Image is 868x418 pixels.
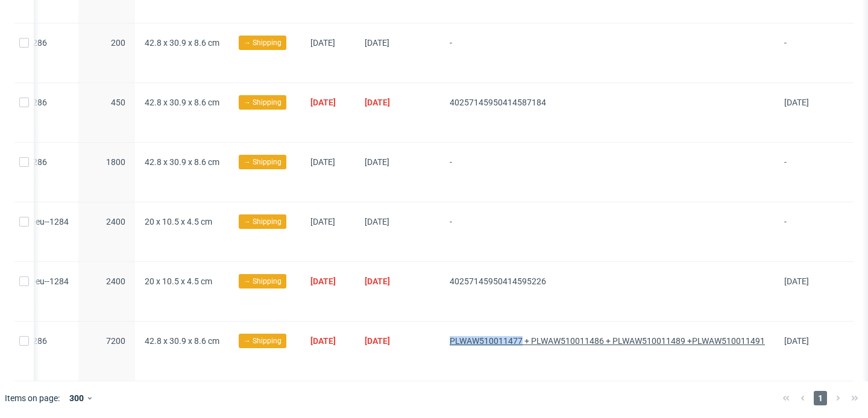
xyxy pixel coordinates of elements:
div: 300 [64,390,86,407]
span: - [450,38,765,68]
span: 40257145950414595226 [450,276,546,286]
span: - [450,217,765,247]
span: [DATE] [310,98,336,107]
span: [DATE] [365,276,390,286]
span: PLWAW510011477 + PLWAW510011486 + PLWAW510011489 +PLWAW510011491 [450,336,765,346]
span: 1800 [106,157,125,167]
span: 20 x 10.5 x 4.5 cm [145,276,212,286]
span: Items on page: [5,392,60,404]
span: 450 [111,98,125,107]
span: → Shipping [244,97,281,108]
span: [DATE] [310,157,335,167]
span: [DATE] [365,38,389,48]
span: [DATE] [310,217,335,226]
span: [DATE] [310,336,336,346]
span: 42.8 x 30.9 x 8.6 cm [145,98,219,107]
span: - [784,157,825,187]
span: 40257145950414587184 [450,98,546,107]
span: 7200 [106,336,125,346]
span: [DATE] [365,98,390,107]
span: 42.8 x 30.9 x 8.6 cm [145,336,219,346]
span: 1 [814,391,827,405]
span: 2400 [106,276,125,286]
span: 42.8 x 30.9 x 8.6 cm [145,157,219,167]
span: [DATE] [365,217,389,226]
span: [DATE] [310,38,335,48]
span: [DATE] [310,276,336,286]
span: → Shipping [244,335,281,346]
span: - [784,217,825,247]
span: - [450,157,765,187]
span: [DATE] [784,98,809,107]
span: [DATE] [784,336,809,346]
span: → Shipping [244,37,281,48]
span: 2400 [106,217,125,226]
span: [DATE] [365,336,390,346]
span: - [784,38,825,68]
span: → Shipping [244,157,281,167]
span: 200 [111,38,125,48]
span: [DATE] [365,157,389,167]
span: 42.8 x 30.9 x 8.6 cm [145,38,219,48]
span: → Shipping [244,216,281,227]
span: → Shipping [244,276,281,287]
span: [DATE] [784,276,809,286]
span: 20 x 10.5 x 4.5 cm [145,217,212,226]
